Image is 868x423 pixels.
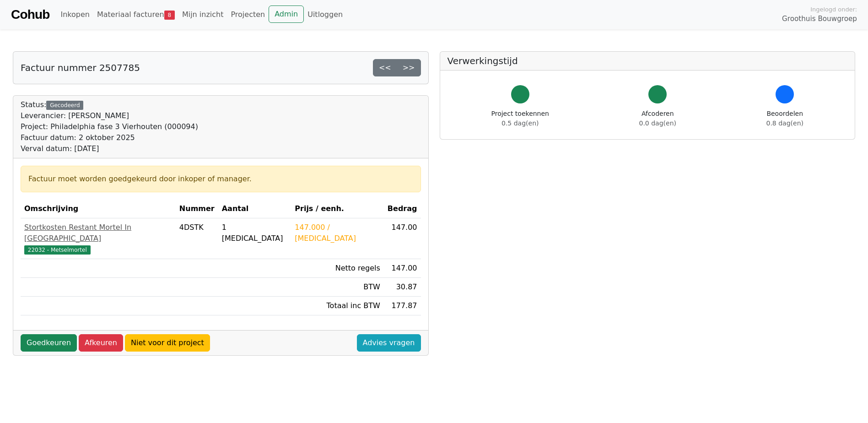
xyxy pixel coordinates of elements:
[782,14,857,24] span: Groothuis Bouwgroep
[491,109,549,128] div: Project toekennen
[501,119,539,127] span: 0.5 dag(en)
[125,334,210,352] a: Niet voor dit project
[21,200,176,218] th: Omschrijving
[164,11,175,20] span: 8
[21,62,140,73] h5: Factuur nummer 2507785
[176,218,218,259] td: 4DSTK
[222,222,288,244] div: 1 [MEDICAL_DATA]
[810,5,857,14] span: Ingelogd onder:
[291,297,384,315] td: Totaal inc BTW
[21,334,77,352] a: Goedkeuren
[178,5,227,24] a: Mijn inzicht
[373,59,397,76] a: <<
[384,259,421,278] td: 147.00
[79,334,123,352] a: Afkeuren
[21,99,198,154] div: Status:
[57,5,93,24] a: Inkopen
[21,143,198,154] div: Verval datum: [DATE]
[639,119,676,127] span: 0.0 dag(en)
[24,245,91,255] span: 22032 - Metselmortel
[46,101,83,110] div: Gecodeerd
[304,5,346,24] a: Uitloggen
[291,278,384,297] td: BTW
[21,121,198,132] div: Project: Philadelphia fase 3 Vierhouten (000094)
[269,5,304,23] a: Admin
[24,222,172,255] a: Stortkosten Restant Mortel In [GEOGRAPHIC_DATA]22032 - Metselmortel
[93,5,178,24] a: Materiaal facturen8
[384,297,421,315] td: 177.87
[639,109,676,128] div: Afcoderen
[384,278,421,297] td: 30.87
[384,200,421,218] th: Bedrag
[21,110,198,121] div: Leverancier: [PERSON_NAME]
[218,200,291,218] th: Aantal
[447,55,848,66] h5: Verwerkingstijd
[11,4,49,26] a: Cohub
[227,5,269,24] a: Projecten
[21,132,198,143] div: Factuur datum: 2 oktober 2025
[397,59,421,76] a: >>
[766,109,803,128] div: Beoordelen
[291,200,384,218] th: Prijs / eenh.
[176,200,218,218] th: Nummer
[357,334,421,352] a: Advies vragen
[24,222,172,244] div: Stortkosten Restant Mortel In [GEOGRAPHIC_DATA]
[295,222,380,244] div: 147.000 / [MEDICAL_DATA]
[291,259,384,278] td: Netto regels
[766,119,803,127] span: 0.8 dag(en)
[28,174,413,184] div: Factuur moet worden goedgekeurd door inkoper of manager.
[384,218,421,259] td: 147.00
